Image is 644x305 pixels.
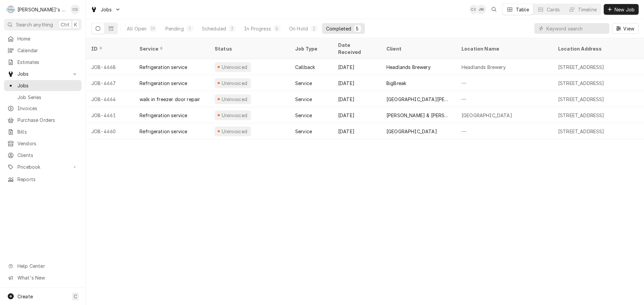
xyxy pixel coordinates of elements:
[6,5,15,14] div: Rudy's Commercial Refrigeration's Avatar
[70,5,80,14] div: CG
[91,45,127,52] div: ID
[140,96,200,103] div: walk in freezer door repair
[386,96,451,103] div: [GEOGRAPHIC_DATA][PERSON_NAME]
[333,107,381,123] div: [DATE]
[4,45,82,56] a: Calendar
[4,260,82,272] a: Go to Help Center
[17,82,78,89] span: Jobs
[338,42,374,56] div: Date Received
[456,75,553,91] div: —
[4,272,82,283] a: Go to What's New
[4,57,82,68] a: Estimates
[74,21,77,28] span: K
[17,128,78,135] span: Bills
[477,5,486,14] div: JM
[17,105,78,112] span: Invoices
[558,45,643,52] div: Location Address
[221,112,248,119] div: Uninvoiced
[221,80,248,87] div: Uninvoiced
[386,112,451,119] div: [PERSON_NAME] & [PERSON_NAME] BBQ.
[295,128,312,135] div: Service
[558,80,604,87] div: [STREET_ADDRESS]
[188,25,192,32] div: 1
[86,75,134,91] div: JOB-4667
[86,91,134,107] div: JOB-4664
[333,123,381,139] div: [DATE]
[604,4,639,15] button: New Job
[86,107,134,123] div: JOB-4661
[4,80,82,91] a: Jobs
[17,35,78,42] span: Home
[612,23,639,34] button: View
[4,138,82,149] a: Vendors
[88,4,123,15] a: Go to Jobs
[456,123,553,139] div: —
[289,25,308,32] div: On Hold
[140,80,187,87] div: Refrigeration service
[4,92,82,103] a: Job Series
[462,64,506,71] div: Headlands Brewery
[386,128,437,135] div: [GEOGRAPHIC_DATA]
[151,25,155,32] div: 19
[4,19,82,30] button: Search anythingCtrlK
[61,21,69,28] span: Ctrl
[295,96,312,103] div: Service
[558,64,604,71] div: [STREET_ADDRESS]
[469,5,479,14] div: CG
[17,47,78,54] span: Calendar
[326,25,351,32] div: Completed
[477,5,486,14] div: Jim McIntyre's Avatar
[127,25,147,32] div: All Open
[295,64,315,71] div: Callback
[140,64,187,71] div: Refrigeration service
[4,150,82,161] a: Clients
[4,174,82,185] a: Reports
[558,96,604,103] div: [STREET_ADDRESS]
[295,112,312,119] div: Service
[4,103,82,114] a: Invoices
[516,6,529,13] div: Table
[244,25,271,32] div: In Progress
[6,5,15,14] div: R
[17,6,67,13] div: [PERSON_NAME]'s Commercial Refrigeration
[4,68,82,79] a: Go to Jobs
[295,45,327,52] div: Job Type
[140,128,187,135] div: Refrigeration service
[578,6,597,13] div: Timeline
[140,45,203,52] div: Service
[4,33,82,44] a: Home
[86,59,134,75] div: JOB-4668
[221,64,248,71] div: Uninvoiced
[4,126,82,137] a: Bills
[17,140,78,147] span: Vendors
[489,4,499,15] button: Open search
[4,161,82,172] a: Go to Pricebook
[16,21,53,28] span: Search anything
[275,25,279,32] div: 8
[356,25,360,32] div: 5
[17,152,78,159] span: Clients
[546,23,606,34] input: Keyword search
[295,80,312,87] div: Service
[386,64,431,71] div: Headlands Brewery
[17,59,78,66] span: Estimates
[462,112,512,119] div: [GEOGRAPHIC_DATA]
[386,45,449,52] div: Client
[333,59,381,75] div: [DATE]
[221,96,248,103] div: Uninvoiced
[622,25,636,32] span: View
[221,128,248,135] div: Uninvoiced
[4,115,82,126] a: Purchase Orders
[547,6,560,13] div: Cards
[333,75,381,91] div: [DATE]
[17,294,33,299] span: Create
[17,117,78,124] span: Purchase Orders
[469,5,479,14] div: Christine Gutierrez's Avatar
[202,25,226,32] div: Scheduled
[17,70,68,77] span: Jobs
[17,163,68,170] span: Pricebook
[215,45,283,52] div: Status
[312,25,316,32] div: 2
[74,293,77,300] span: C
[386,80,406,87] div: BigBreak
